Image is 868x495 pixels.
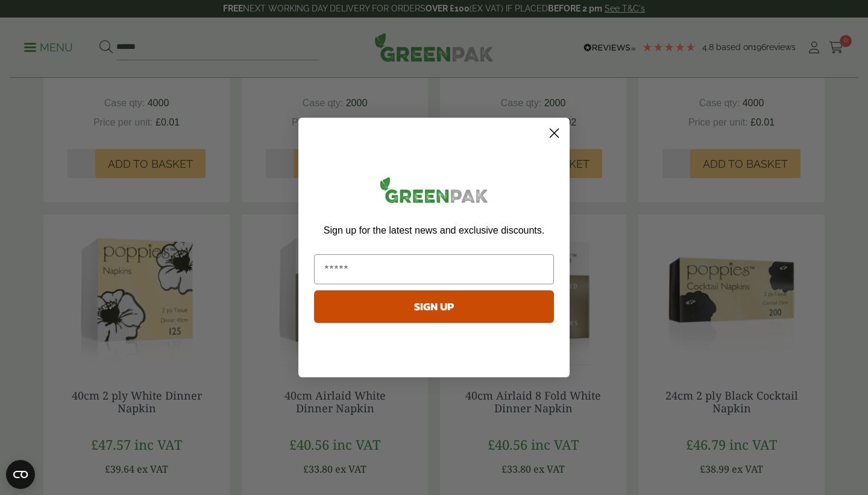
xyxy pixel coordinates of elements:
[314,254,554,284] input: Email
[324,225,544,235] span: Sign up for the latest news and exclusive discounts.
[314,172,554,212] img: greenpak_logo
[6,460,35,489] button: Open CMP widget
[544,123,565,144] button: Close dialog
[314,290,554,323] button: SIGN UP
